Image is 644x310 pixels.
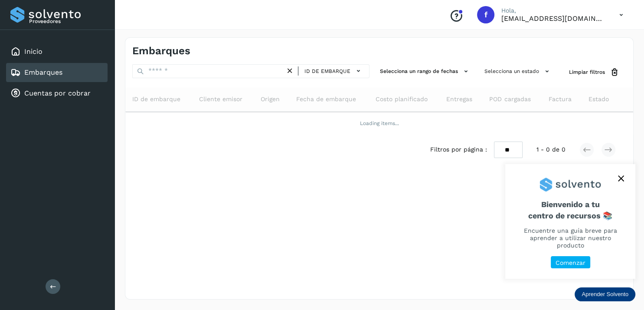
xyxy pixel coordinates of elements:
[446,95,472,104] span: Entregas
[569,68,605,76] span: Limpiar filtros
[132,95,180,104] span: ID de embarque
[501,7,605,14] p: Hola,
[430,145,487,154] span: Filtros por página :
[489,95,530,104] span: POD cargadas
[125,112,633,135] td: Loading items...
[516,200,625,220] span: Bienvenido a tu
[575,287,635,301] div: Aprender Solvento
[6,42,108,61] div: Inicio
[516,211,625,221] p: centro de recursos 📚
[501,14,605,23] p: facturacion@expresssanjavier.com
[29,18,104,24] p: Proveedores
[562,64,626,80] button: Limpiar filtros
[24,47,42,56] a: Inicio
[24,89,91,97] a: Cuentas por cobrar
[588,95,609,104] span: Estado
[516,227,625,249] p: Encuentre una guía breve para aprender a utilizar nuestro producto
[556,259,585,267] p: Comenzar
[304,67,350,75] span: ID de embarque
[615,172,628,185] button: close,
[302,65,366,77] button: ID de embarque
[376,95,428,104] span: Costo planificado
[505,164,635,279] div: Aprender Solvento
[24,68,62,76] a: Embarques
[296,95,356,104] span: Fecha de embarque
[199,95,242,104] span: Cliente emisor
[376,64,474,79] button: Selecciona un rango de fechas
[132,45,190,57] h4: Embarques
[481,64,555,79] button: Selecciona un estado
[582,291,628,298] p: Aprender Solvento
[261,95,280,104] span: Origen
[536,145,566,154] span: 1 - 0 de 0
[6,84,108,103] div: Cuentas por cobrar
[549,95,572,104] span: Factura
[551,256,590,269] button: Comenzar
[6,63,108,82] div: Embarques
